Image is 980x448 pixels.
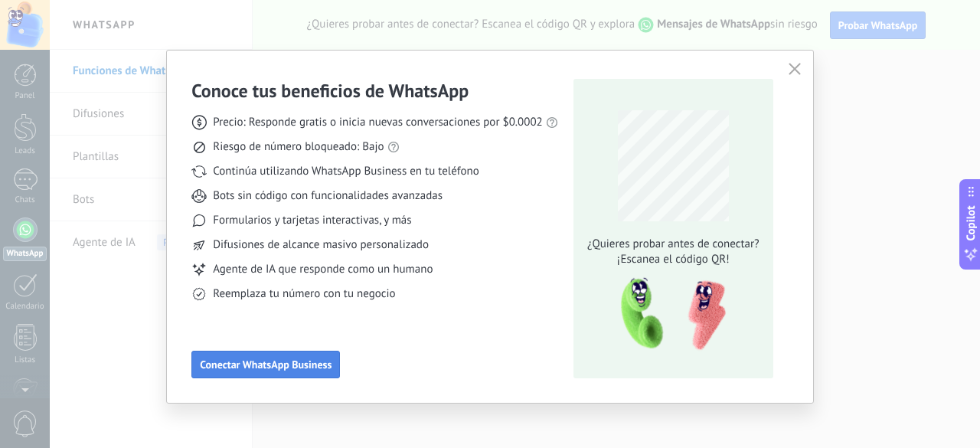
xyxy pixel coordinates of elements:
span: Bots sin código con funcionalidades avanzadas [213,188,443,204]
img: qr-pic-1x.png [608,273,729,355]
span: Conectar WhatsApp Business [200,359,332,370]
span: Riesgo de número bloqueado: Bajo [213,139,384,155]
span: ¡Escanea el código QR! [583,252,763,267]
span: Reemplaza tu número con tu negocio [213,286,395,302]
span: Continúa utilizando WhatsApp Business en tu teléfono [213,164,479,179]
span: ¿Quieres probar antes de conectar? [583,237,763,252]
h3: Conoce tus beneficios de WhatsApp [191,79,469,103]
span: Copilot [963,205,978,240]
span: Agente de IA que responde como un humano [213,262,433,277]
button: Conectar WhatsApp Business [191,351,340,378]
span: Precio: Responde gratis o inicia nuevas conversaciones por $0.0002 [213,115,543,130]
span: Formularios y tarjetas interactivas, y más [213,213,411,228]
span: Difusiones de alcance masivo personalizado [213,237,429,253]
